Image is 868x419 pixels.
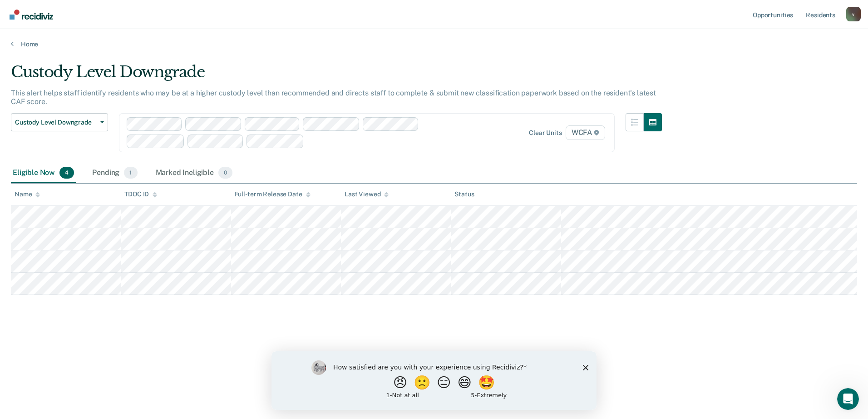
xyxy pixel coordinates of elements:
[837,388,859,410] iframe: Intercom live chat
[11,63,662,89] div: Custody Level Downgrade
[90,163,139,183] div: Pending1
[59,167,74,179] span: 4
[124,190,157,198] div: TDOC ID
[566,125,605,140] span: WCFA
[454,190,474,198] div: Status
[271,351,597,410] iframe: Survey by Kim from Recidiviz
[11,163,76,183] div: Eligible Now4
[846,7,861,21] div: v
[15,119,97,126] span: Custody Level Downgrade
[11,40,857,48] a: Home
[218,167,232,179] span: 0
[11,113,108,131] button: Custody Level Downgrade
[235,190,311,198] div: Full-term Release Date
[10,10,53,20] img: Recidiviz
[846,7,861,21] button: Profile dropdown button
[345,190,389,198] div: Last Viewed
[124,167,137,179] span: 1
[529,129,562,137] div: Clear units
[15,190,40,198] div: Name
[154,163,235,183] div: Marked Ineligible0
[11,89,656,106] p: This alert helps staff identify residents who may be at a higher custody level than recommended a...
